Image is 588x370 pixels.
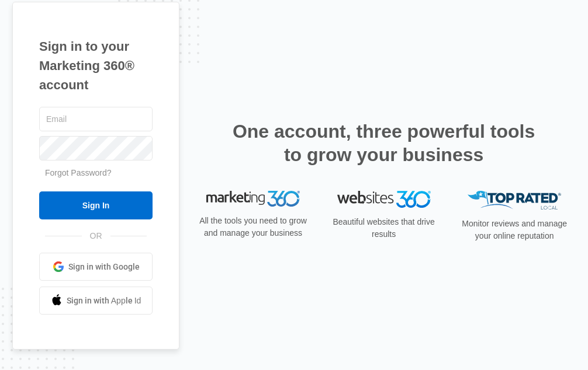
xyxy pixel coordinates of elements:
[323,216,445,240] p: Beautiful websites that drive results
[229,120,539,166] h2: One account, three powerful tools to grow your business
[39,37,153,95] h1: Sign in to your Marketing 360® account
[337,191,431,208] img: Websites 360
[453,218,576,242] p: Monitor reviews and manage your online reputation
[68,261,140,273] span: Sign in with Google
[39,191,153,219] input: Sign In
[39,107,153,131] input: Email
[39,253,153,281] a: Sign in with Google
[206,191,300,207] img: Marketing 360
[82,230,110,242] span: OR
[67,295,141,307] span: Sign in with Apple Id
[192,215,314,239] p: All the tools you need to grow and manage your business
[39,287,153,315] a: Sign in with Apple Id
[468,191,561,210] img: Top Rated Local
[45,168,112,177] a: Forgot Password?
